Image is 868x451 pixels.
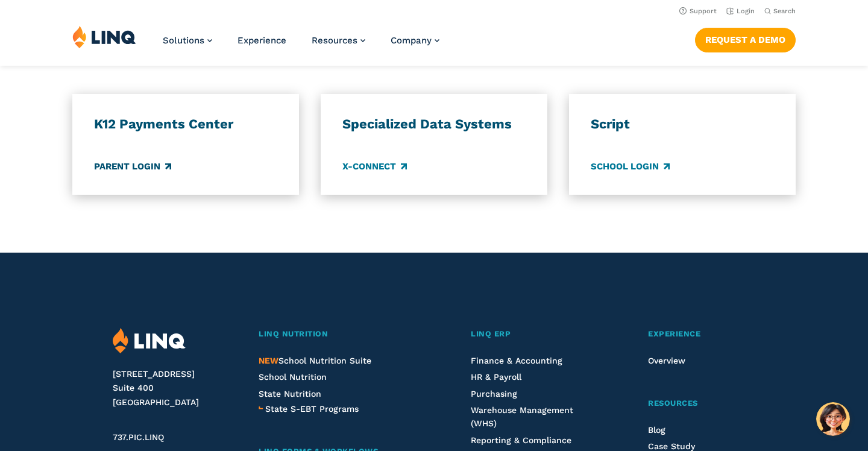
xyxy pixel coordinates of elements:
span: LINQ ERP [471,329,511,338]
a: X-Connect [342,160,407,173]
a: School Nutrition [259,372,327,382]
a: Solutions [163,35,212,46]
address: [STREET_ADDRESS] Suite 400 [GEOGRAPHIC_DATA] [113,367,237,410]
a: Request a Demo [695,28,796,52]
a: Resources [648,397,755,410]
a: Parent Login [94,160,171,173]
a: School Login [591,160,670,173]
span: Resources [312,35,357,46]
h3: K12 Payments Center [94,116,277,133]
button: Open Search Bar [764,7,796,16]
span: Search [773,7,796,15]
a: Case Study [648,441,695,451]
a: Blog [648,425,665,435]
nav: Primary Navigation [163,25,439,65]
a: HR & Payroll [471,372,521,382]
span: Resources [648,399,698,408]
span: 737.PIC.LINQ [113,432,164,442]
a: Support [679,7,717,15]
span: LINQ Nutrition [259,329,328,338]
span: Solutions [163,35,204,46]
a: Finance & Accounting [471,356,562,365]
a: Purchasing [471,389,517,399]
a: Resources [312,35,365,46]
h3: Specialized Data Systems [342,116,526,133]
a: LINQ Nutrition [259,328,423,341]
nav: Button Navigation [695,25,796,52]
a: Overview [648,356,685,365]
a: NEWSchool Nutrition Suite [259,356,371,365]
a: Experience [237,35,286,46]
span: School Nutrition Suite [259,356,371,365]
a: State Nutrition [259,389,321,399]
button: Hello, have a question? Let’s chat. [816,402,850,436]
img: LINQ | K‑12 Software [113,328,186,354]
a: State S-EBT Programs [265,402,359,415]
span: Company [391,35,432,46]
img: LINQ | K‑12 Software [72,25,136,48]
a: Experience [648,328,755,341]
span: Experience [648,329,700,338]
span: NEW [259,356,278,365]
a: Company [391,35,439,46]
a: Reporting & Compliance [471,435,571,445]
span: State S-EBT Programs [265,404,359,414]
a: Warehouse Management (WHS) [471,405,573,428]
a: LINQ ERP [471,328,600,341]
h3: Script [591,116,774,133]
a: Login [726,7,755,15]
